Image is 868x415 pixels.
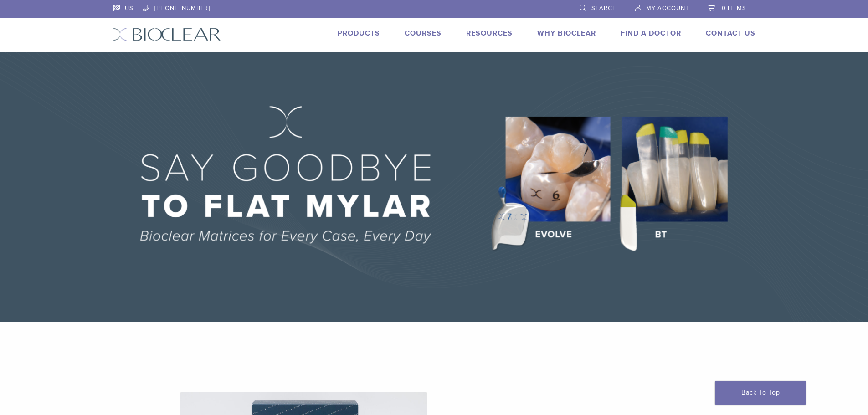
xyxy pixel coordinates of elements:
[338,29,380,38] a: Products
[113,28,221,41] img: Bioclear
[621,29,681,38] a: Find A Doctor
[466,29,513,38] a: Resources
[537,29,596,38] a: Why Bioclear
[722,5,746,12] span: 0 items
[715,381,806,405] a: Back To Top
[706,29,755,38] a: Contact Us
[405,29,442,38] a: Courses
[646,5,689,12] span: My Account
[591,5,617,12] span: Search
